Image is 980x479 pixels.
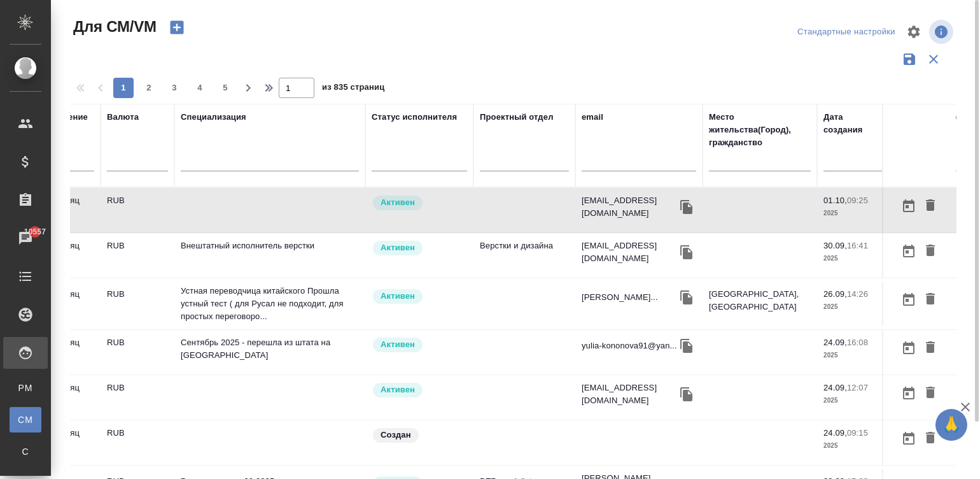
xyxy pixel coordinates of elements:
[372,194,467,211] div: Рядовой исполнитель: назначай с учетом рейтинга
[941,411,962,438] span: 🙏
[190,82,210,94] span: 4
[16,413,35,426] span: CM
[677,336,696,355] button: Скопировать
[898,240,920,263] button: Открыть календарь загрузки
[920,288,941,311] button: Удалить
[823,383,847,392] p: 24.09,
[898,194,920,218] button: Открыть календарь загрузки
[10,439,41,464] a: С
[847,289,868,299] p: 14:26
[16,382,35,394] span: PM
[847,241,868,250] p: 16:41
[823,428,847,438] p: 24.09,
[17,225,53,238] span: 10557
[381,429,411,441] p: Создан
[929,20,956,44] span: Посмотреть информацию
[101,420,174,465] td: RUB
[898,288,920,311] button: Открыть календарь загрузки
[181,240,359,252] p: Внештатный исполнитель верстки
[582,291,658,304] p: [PERSON_NAME]...
[920,427,941,450] button: Удалить
[139,78,159,98] button: 2
[847,428,868,438] p: 09:15
[10,375,41,401] a: PM
[823,207,893,220] p: 2025
[920,194,941,218] button: Удалить
[920,382,941,405] button: Удалить
[101,233,174,278] td: RUB
[381,290,415,303] p: Активен
[709,111,811,149] div: Место жительства(Город), гражданство
[823,196,847,205] p: 01.10,
[899,17,929,47] span: Настроить таблицу
[677,197,696,217] button: Скопировать
[107,111,139,124] div: Валюта
[381,383,415,396] p: Активен
[935,409,967,441] button: 🙏
[897,47,921,71] button: Сохранить фильтры
[190,78,210,98] button: 4
[162,17,192,38] button: Создать
[372,240,467,257] div: Рядовой исполнитель: назначай с учетом рейтинга
[372,288,467,305] div: Рядовой исполнитель: назначай с учетом рейтинга
[381,196,415,209] p: Активен
[164,78,185,98] button: 3
[181,285,359,323] p: Устная переводчица китайского Прошла устный тест ( для Русал не подходит, для простых переговоро...
[164,82,185,94] span: 3
[480,111,554,124] div: Проектный отдел
[582,240,677,265] p: [EMAIL_ADDRESS][DOMAIN_NAME]
[215,78,235,98] button: 5
[70,17,157,37] span: Для СМ/VM
[823,440,893,452] p: 2025
[823,338,847,347] p: 24.09,
[677,243,696,262] button: Скопировать
[823,289,847,299] p: 26.09,
[582,340,677,352] p: yulia-kononova91@yan...
[847,196,868,205] p: 09:25
[823,301,893,313] p: 2025
[582,194,677,220] p: [EMAIL_ADDRESS][DOMAIN_NAME]
[898,336,920,360] button: Открыть календарь загрузки
[381,338,415,351] p: Активен
[920,336,941,360] button: Удалить
[847,383,868,392] p: 12:07
[823,394,893,407] p: 2025
[372,111,457,124] div: Статус исполнителя
[823,349,893,362] p: 2025
[101,188,174,232] td: RUB
[473,233,575,278] td: Верстки и дизайна
[823,111,881,136] div: Дата создания
[101,282,174,326] td: RUB
[381,241,415,254] p: Активен
[372,336,467,354] div: Рядовой исполнитель: назначай с учетом рейтинга
[847,338,868,347] p: 16:08
[677,288,696,307] button: Скопировать
[372,382,467,399] div: Рядовой исполнитель: назначай с учетом рейтинга
[181,336,359,362] p: Сентябрь 2025 - перешла из штата на [GEOGRAPHIC_DATA]
[582,111,603,124] div: email
[101,330,174,375] td: RUB
[215,82,235,94] span: 5
[677,385,696,404] button: Скопировать
[10,407,41,433] a: CM
[101,375,174,420] td: RUB
[322,80,384,98] span: из 835 страниц
[898,427,920,450] button: Открыть календарь загрузки
[823,252,893,265] p: 2025
[920,240,941,263] button: Удалить
[582,382,677,407] p: [EMAIL_ADDRESS][DOMAIN_NAME]
[921,47,946,71] button: Сбросить фильтры
[898,382,920,405] button: Открыть календарь загрузки
[139,82,159,94] span: 2
[703,282,817,326] td: [GEOGRAPHIC_DATA], [GEOGRAPHIC_DATA]
[16,445,35,458] span: С
[823,241,847,250] p: 30.09,
[794,22,899,42] div: split button
[3,222,48,254] a: 10557
[181,111,246,124] div: Специализация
